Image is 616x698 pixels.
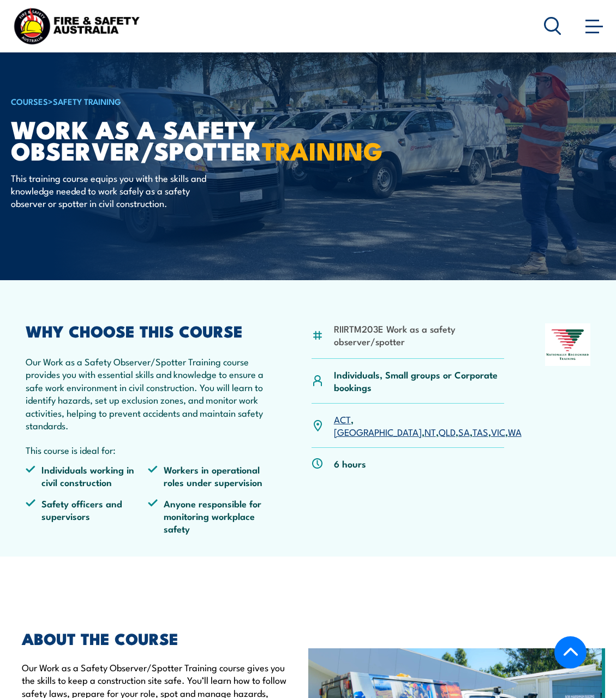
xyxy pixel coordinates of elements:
[473,425,488,438] a: TAS
[26,497,148,535] li: Safety officers and supervisors
[334,413,522,439] p: , , , , , , ,
[26,323,271,338] h2: WHY CHOOSE THIS COURSE
[148,497,270,535] li: Anyone responsible for monitoring workplace safety
[148,463,270,489] li: Workers in operational roles under supervision
[26,463,148,489] li: Individuals working in civil construction
[334,322,504,348] li: RIIRTM203E Work as a safety observer/spotter
[334,457,366,470] p: 6 hours
[11,171,210,210] p: This training course equips you with the skills and knowledge needed to work safely as a safety o...
[11,118,280,161] h1: Work as a Safety Observer/Spotter
[11,94,280,108] h6: >
[545,323,590,366] img: Nationally Recognised Training logo.
[26,443,271,456] p: This course is ideal for:
[53,95,121,107] a: Safety Training
[458,425,470,438] a: SA
[11,95,48,107] a: COURSES
[26,355,271,431] p: Our Work as a Safety Observer/Spotter Training course provides you with essential skills and know...
[439,425,456,438] a: QLD
[334,368,504,394] p: Individuals, Small groups or Corporate bookings
[491,425,505,438] a: VIC
[334,412,351,425] a: ACT
[334,425,422,438] a: [GEOGRAPHIC_DATA]
[424,425,436,438] a: NT
[508,425,522,438] a: WA
[22,631,292,645] h2: ABOUT THE COURSE
[262,131,383,169] strong: TRAINING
